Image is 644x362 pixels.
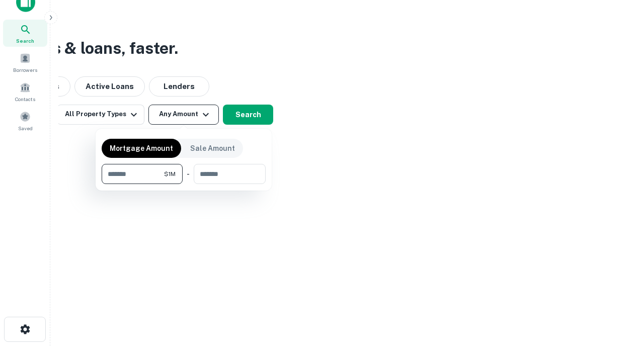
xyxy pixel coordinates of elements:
[190,143,235,154] p: Sale Amount
[594,282,644,330] iframe: Chat Widget
[110,143,173,154] p: Mortgage Amount
[187,164,190,184] div: -
[164,169,176,178] span: $1M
